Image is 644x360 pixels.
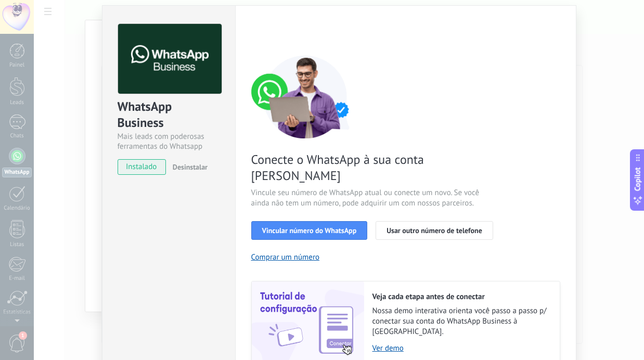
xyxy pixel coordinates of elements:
[118,98,220,132] div: WhatsApp Business
[387,227,482,234] span: Usar outro número de telefone
[372,306,549,337] span: Nossa demo interativa orienta você passo a passo p/ conectar sua conta do WhatsApp Business à [GE...
[262,227,357,234] span: Vincular número do WhatsApp
[372,292,549,302] h2: Veja cada etapa antes de conectar
[118,132,220,151] div: Mais leads com poderosas ferramentas do Whatsapp
[251,55,360,138] img: connect number
[173,162,208,172] span: Desinstalar
[251,151,499,184] span: Conecte o WhatsApp à sua conta [PERSON_NAME]
[372,343,549,353] a: Ver demo
[251,188,499,209] span: Vincule seu número de WhatsApp atual ou conecte um novo. Se você ainda não tem um número, pode ad...
[376,221,493,240] button: Usar outro número de telefone
[118,159,165,175] span: instalado
[633,168,643,191] span: Copilot
[251,252,320,262] button: Comprar um número
[169,159,208,175] button: Desinstalar
[251,221,368,240] button: Vincular número do WhatsApp
[118,24,222,94] img: logo_main.png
